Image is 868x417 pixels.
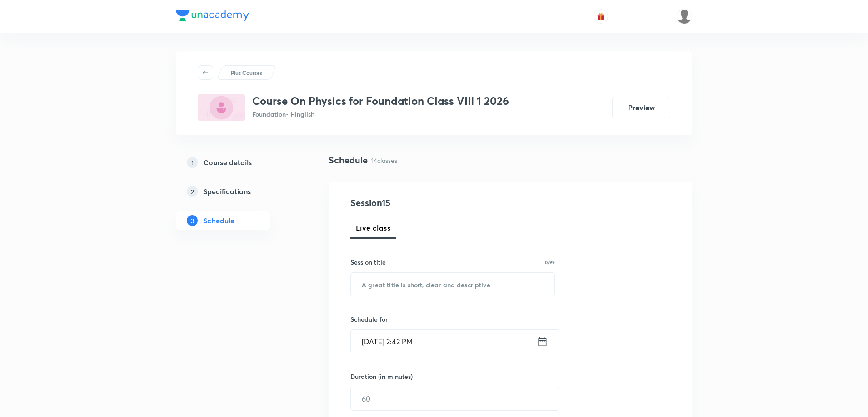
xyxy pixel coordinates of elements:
a: 1Course details [176,153,299,172]
p: 2 [187,186,198,197]
h6: Schedule for [350,314,555,324]
button: avatar [594,9,608,24]
a: 2Specifications [176,182,299,201]
input: A great title is short, clear and descriptive [351,273,554,296]
h6: Duration (in minutes) [350,372,413,381]
h5: Course details [203,157,252,168]
h3: Course On Physics for Foundation Class VIII 1 2026 [252,94,509,108]
p: 3 [187,215,198,226]
p: 14 classes [371,156,397,165]
h5: Schedule [203,215,234,226]
h4: Schedule [329,153,368,167]
img: B59F5F66-A1B5-4D58-B69C-A5B796943175_plus.png [198,94,245,121]
img: Company Logo [176,10,249,21]
button: Preview [612,97,670,118]
p: Plus Courses [231,69,262,77]
p: 0/99 [545,260,555,265]
img: VIVEK [677,9,692,24]
a: Company Logo [176,10,249,23]
h5: Specifications [203,186,251,197]
p: Foundation • Hinglish [252,109,509,119]
h6: Session title [350,257,386,267]
h4: Session 15 [350,196,516,210]
img: avatar [597,12,605,20]
p: 1 [187,157,198,168]
span: Live class [356,222,390,233]
input: 60 [351,387,559,410]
